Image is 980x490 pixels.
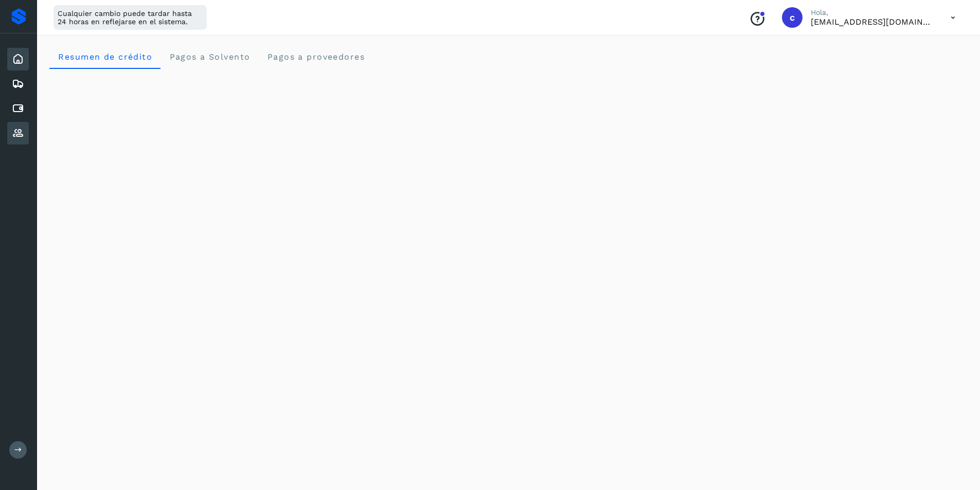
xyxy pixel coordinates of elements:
span: Pagos a proveedores [266,52,365,62]
div: Inicio [7,48,29,70]
span: Pagos a Solvento [169,52,250,62]
div: Embarques [7,72,29,95]
div: Cualquier cambio puede tardar hasta 24 horas en reflejarse en el sistema. [54,5,207,30]
p: contabilidad5@easo.com [811,17,934,27]
div: Proveedores [7,122,29,144]
div: Cuentas por pagar [7,97,29,120]
p: Hola, [811,8,934,17]
span: Resumen de crédito [58,52,152,62]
